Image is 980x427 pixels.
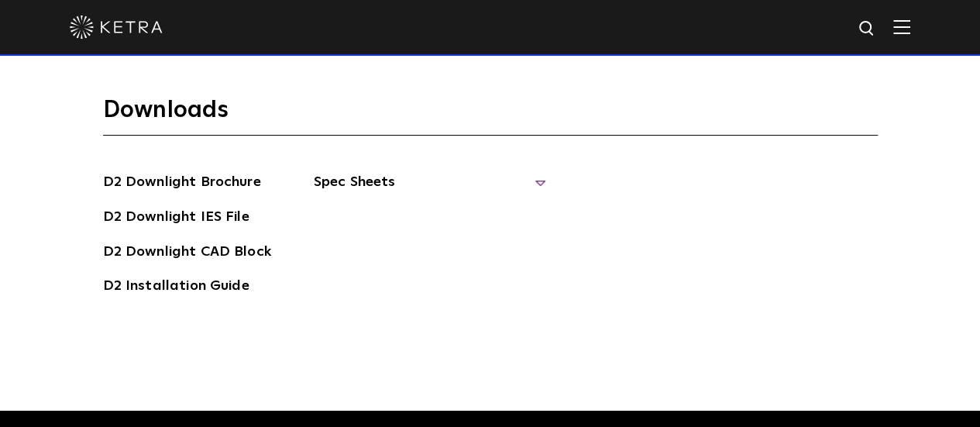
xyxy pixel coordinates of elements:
[103,171,261,196] a: D2 Downlight Brochure
[314,171,546,205] span: Spec Sheets
[858,19,877,39] img: search icon
[103,241,271,266] a: D2 Downlight CAD Block
[893,19,910,34] img: Hamburger%20Nav.svg
[103,206,249,231] a: D2 Downlight IES File
[103,275,249,300] a: D2 Installation Guide
[70,15,163,39] img: ketra-logo-2019-white
[103,95,878,136] h3: Downloads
